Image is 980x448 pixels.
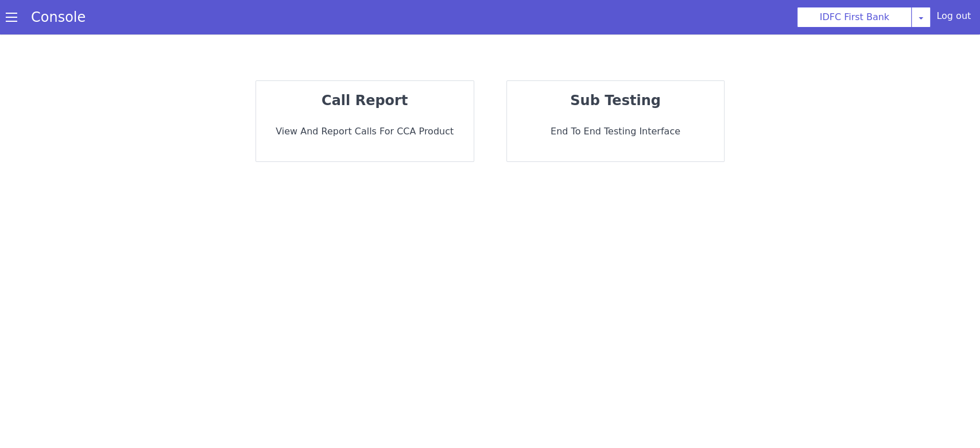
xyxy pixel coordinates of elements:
[570,92,661,109] strong: sub testing
[17,9,99,25] a: Console
[516,125,715,138] p: End to End Testing Interface
[265,125,464,138] p: View and report calls for CCA Product
[797,7,912,28] button: IDFC First Bank
[936,9,971,28] div: Log out
[321,92,408,109] strong: call report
